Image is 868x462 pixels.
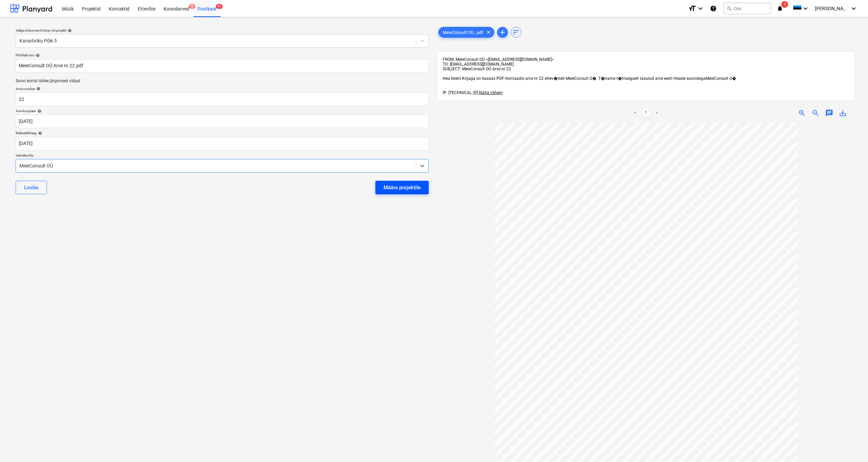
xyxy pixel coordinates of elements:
span: 9+ [216,4,223,9]
span: chat [825,109,833,117]
i: format_size [688,4,696,13]
a: Next page [653,109,661,117]
span: help [36,109,41,113]
span: add [498,28,507,36]
span: help [35,87,40,91]
span: zoom_out [812,109,820,117]
p: Soovi korral täitke järgmised väljad [16,78,429,84]
div: Arve number [16,87,429,91]
span: save_alt [839,109,847,117]
button: Määra projektile [375,181,429,194]
i: keyboard_arrow_down [696,4,704,13]
span: [PERSON_NAME] [815,6,849,11]
button: Otsi [724,3,771,14]
span: TO: [EMAIL_ADDRESS][DOMAIN_NAME] [443,62,514,67]
div: Põhifaili nimi [16,53,429,57]
span: FROM: MeieConsult OÜ <[EMAIL_ADDRESS][DOMAIN_NAME]> [443,57,554,62]
span: Näita vähem [479,90,503,95]
p: Vali ettevõte [16,153,429,159]
span: help [66,29,72,33]
span: help [37,131,42,135]
div: Loobu [24,183,38,192]
span: MeieConsult OÜ...pdf [439,30,487,35]
span: 1 [781,1,788,8]
span: 5 [189,4,195,9]
div: MeieConsult OÜ...pdf [438,27,494,38]
span: search [727,6,732,11]
div: Valige dokumendi tüüp või projekt [16,28,429,33]
span: SUBJECT: MeieConsult OÜ Arve nr 22 [443,67,511,71]
a: Previous page [631,109,639,117]
i: Abikeskus [710,4,717,13]
span: Hea klient Kirjaga on kaasas PDF-formaadis arve nr 22 ettev�ttelt MeieConsult O�. T�name t�htaegs... [443,76,736,81]
span: sort [512,28,520,36]
span: clear [484,28,493,36]
i: notifications [777,4,783,13]
i: keyboard_arrow_down [850,4,858,13]
span: IP: [TECHNICAL_ID] [443,90,478,95]
span: help [34,53,40,57]
button: Loobu [16,181,47,194]
input: Arve kuupäeva pole määratud. [16,114,429,128]
input: Põhifaili nimi [16,59,429,73]
div: Maksetähtaeg [16,131,429,135]
span: zoom_in [798,109,806,117]
input: Tähtaega pole määratud [16,137,429,150]
div: Arve kuupäev [16,109,429,113]
div: Määra projektile [384,183,421,192]
input: Arve number [16,92,429,106]
a: Page 1 is your current page [642,109,650,117]
i: keyboard_arrow_down [801,4,810,13]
